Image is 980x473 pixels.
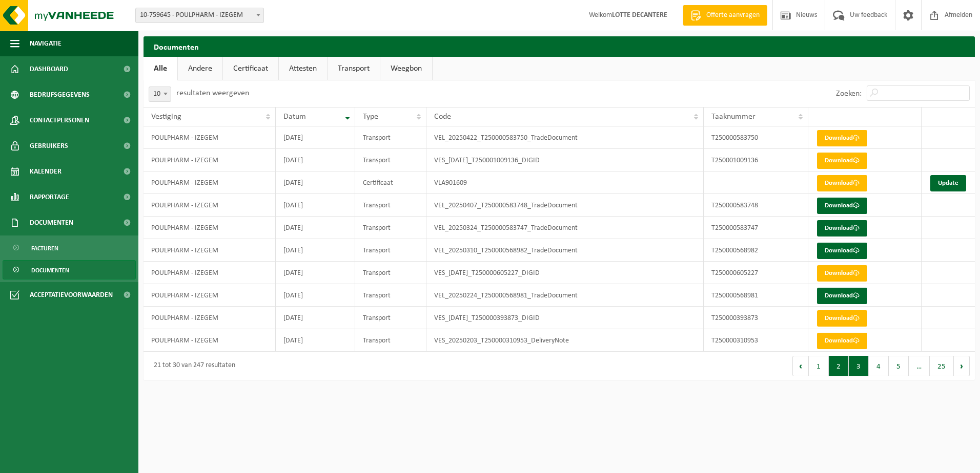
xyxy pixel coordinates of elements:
td: POULPHARM - IZEGEM [144,194,276,217]
a: Andere [178,57,222,80]
td: VEL_20250422_T250000583750_TradeDocument [426,126,704,149]
a: Download [817,220,867,236]
a: Attesten [279,57,327,80]
span: Taaknummer [711,113,756,121]
td: T250001009136 [704,149,808,171]
td: T250000583750 [704,126,808,149]
a: Facturen [3,238,136,257]
span: 10 [149,87,171,102]
span: Facturen [31,239,58,258]
label: Zoeken: [836,90,862,98]
a: Download [817,265,867,282]
td: VEL_20250324_T250000583747_TradeDocument [426,217,704,239]
td: POULPHARM - IZEGEM [144,239,276,262]
td: POULPHARM - IZEGEM [144,284,276,307]
a: Certificaat [223,57,278,80]
a: Documenten [3,260,136,279]
td: T250000310953 [704,329,808,352]
span: Documenten [30,210,73,235]
span: Bedrijfsgegevens [30,82,90,107]
td: T250000568982 [704,239,808,262]
strong: LOTTE DECANTERE [612,11,667,19]
td: T250000583747 [704,217,808,239]
td: T250000605227 [704,262,808,284]
td: Transport [355,126,426,149]
span: Navigatie [30,31,62,56]
td: [DATE] [276,284,355,307]
td: VES_[DATE]_T250001009136_DIGID [426,149,704,171]
a: Download [817,310,867,327]
span: Offerte aanvragen [704,10,762,20]
td: [DATE] [276,217,355,239]
a: Weegbon [380,57,432,80]
div: 21 tot 30 van 247 resultaten [149,357,235,375]
td: Transport [355,284,426,307]
td: POULPHARM - IZEGEM [144,217,276,239]
a: Offerte aanvragen [683,5,767,26]
a: Download [817,243,867,259]
span: Rapportage [30,184,69,210]
td: VEL_20250310_T250000568982_TradeDocument [426,239,704,262]
button: Previous [792,356,809,376]
td: T250000393873 [704,307,808,329]
td: POULPHARM - IZEGEM [144,171,276,194]
td: Transport [355,194,426,217]
td: POULPHARM - IZEGEM [144,149,276,171]
span: Dashboard [30,56,68,82]
a: Transport [328,57,380,80]
td: [DATE] [276,307,355,329]
td: [DATE] [276,126,355,149]
span: 10-759645 - POULPHARM - IZEGEM [135,8,264,23]
td: VEL_20250407_T250000583748_TradeDocument [426,194,704,217]
span: Code [434,113,451,121]
td: Transport [355,239,426,262]
button: 3 [849,356,869,376]
td: VES_[DATE]_T250000393873_DIGID [426,307,704,329]
a: Download [817,288,867,304]
td: POULPHARM - IZEGEM [144,307,276,329]
td: Certificaat [355,171,426,194]
td: T250000568981 [704,284,808,307]
td: [DATE] [276,239,355,262]
span: … [909,356,930,376]
span: 10-759645 - POULPHARM - IZEGEM [136,8,263,23]
a: Alle [144,57,177,80]
td: Transport [355,262,426,284]
span: Documenten [31,261,69,280]
td: POULPHARM - IZEGEM [144,329,276,352]
td: [DATE] [276,262,355,284]
td: T250000583748 [704,194,808,217]
td: VEL_20250224_T250000568981_TradeDocument [426,284,704,307]
td: [DATE] [276,171,355,194]
td: Transport [355,307,426,329]
td: POULPHARM - IZEGEM [144,126,276,149]
button: 1 [809,356,829,376]
td: [DATE] [276,329,355,352]
a: Download [817,130,867,146]
span: Gebruikers [30,133,68,159]
td: VES_20250203_T250000310953_DeliveryNote [426,329,704,352]
span: Acceptatievoorwaarden [30,282,113,308]
td: Transport [355,149,426,171]
button: 5 [889,356,909,376]
td: Transport [355,217,426,239]
a: Download [817,333,867,349]
td: POULPHARM - IZEGEM [144,262,276,284]
span: Vestiging [151,113,181,121]
button: 25 [930,356,954,376]
td: VLA901609 [426,171,704,194]
button: 4 [869,356,889,376]
td: Transport [355,329,426,352]
span: Contactpersonen [30,107,89,133]
td: [DATE] [276,149,355,171]
label: resultaten weergeven [176,89,249,97]
span: Type [363,113,378,121]
td: VES_[DATE]_T250000605227_DIGID [426,262,704,284]
h2: Documenten [144,36,975,56]
td: [DATE] [276,194,355,217]
span: Datum [283,113,306,121]
button: 2 [829,356,849,376]
a: Download [817,198,867,214]
span: Kalender [30,159,62,184]
a: Update [930,175,966,191]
